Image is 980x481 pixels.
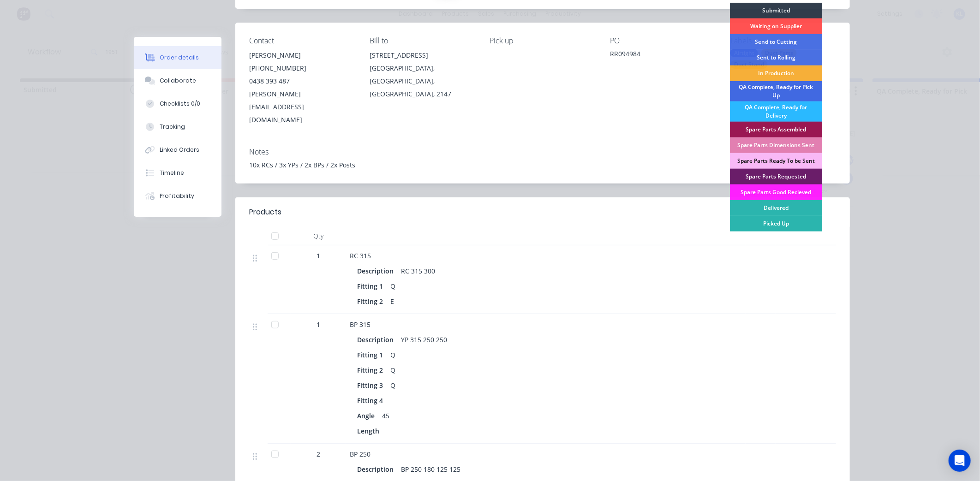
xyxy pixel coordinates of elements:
[730,153,822,169] div: Spare Parts Ready To be Sent
[378,409,393,422] div: 45
[397,463,464,476] div: BP 250 180 125 125
[730,65,822,81] div: In Production
[730,122,822,137] div: Spare Parts Assembled
[160,146,199,154] div: Linked Orders
[291,227,346,245] div: Qty
[610,49,716,62] div: RR094984
[610,36,716,45] div: PO
[357,348,387,362] div: Fitting 1
[387,295,398,308] div: E
[350,450,370,458] span: BP 250
[357,424,383,438] div: Length
[160,53,199,62] div: Order details
[387,279,399,293] div: Q
[357,463,397,476] div: Description
[730,50,822,65] div: Sent to Rolling
[160,100,200,108] div: Checklists 0/0
[357,333,397,346] div: Description
[249,36,355,45] div: Contact
[249,88,355,126] div: [PERSON_NAME][EMAIL_ADDRESS][DOMAIN_NAME]
[350,251,371,260] span: RC 315
[490,36,596,45] div: Pick up
[730,34,822,50] div: Send to Cutting
[160,192,194,200] div: Profitability
[134,92,221,115] button: Checklists 0/0
[370,49,475,101] div: [STREET_ADDRESS][GEOGRAPHIC_DATA], [GEOGRAPHIC_DATA], [GEOGRAPHIC_DATA], 2147
[357,363,387,377] div: Fitting 2
[387,379,399,392] div: Q
[350,320,370,329] span: BP 315
[134,69,221,92] button: Collaborate
[134,46,221,69] button: Order details
[357,295,387,308] div: Fitting 2
[730,3,822,18] div: Submitted
[397,264,439,278] div: RC 315 300
[160,77,196,85] div: Collaborate
[397,333,451,346] div: YP 315 250 250
[249,49,355,62] div: [PERSON_NAME]
[249,207,281,218] div: Products
[160,123,185,131] div: Tracking
[730,81,822,101] div: QA Complete, Ready for Pick Up
[134,138,221,161] button: Linked Orders
[357,409,378,422] div: Angle
[357,264,397,278] div: Description
[357,279,387,293] div: Fitting 1
[357,394,387,407] div: Fitting 4
[317,449,320,459] span: 2
[317,320,320,329] span: 1
[730,184,822,200] div: Spare Parts Good Recieved
[370,49,475,62] div: [STREET_ADDRESS]
[249,75,355,88] div: 0438 393 487
[730,169,822,184] div: Spare Parts Requested
[387,348,399,362] div: Q
[370,62,475,101] div: [GEOGRAPHIC_DATA], [GEOGRAPHIC_DATA], [GEOGRAPHIC_DATA], 2147
[134,184,221,208] button: Profitability
[730,216,822,232] div: Picked Up
[357,379,387,392] div: Fitting 3
[730,18,822,34] div: Waiting on Supplier
[317,251,320,261] span: 1
[134,161,221,184] button: Timeline
[730,137,822,153] div: Spare Parts Dimensions Sent
[160,169,184,177] div: Timeline
[134,115,221,138] button: Tracking
[249,62,355,75] div: [PHONE_NUMBER]
[387,363,399,377] div: Q
[249,148,836,156] div: Notes
[370,36,475,45] div: Bill to
[949,450,971,472] div: Open Intercom Messenger
[730,200,822,216] div: Delivered
[730,101,822,122] div: QA Complete, Ready for Delivery
[249,49,355,126] div: [PERSON_NAME][PHONE_NUMBER]0438 393 487[PERSON_NAME][EMAIL_ADDRESS][DOMAIN_NAME]
[249,160,836,170] div: 10x RCs / 3x YPs / 2x BPs / 2x Posts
